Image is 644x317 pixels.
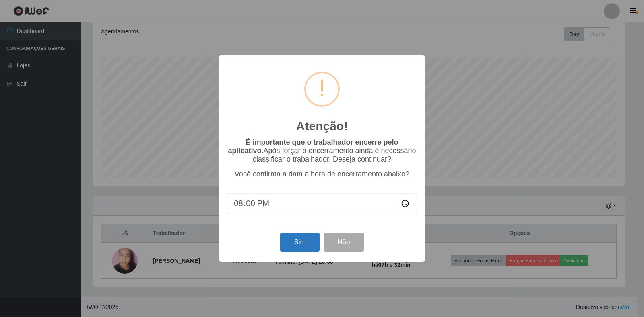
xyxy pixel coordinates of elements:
[227,170,417,178] p: Você confirma a data e hora de encerramento abaixo?
[228,138,398,155] b: É importante que o trabalhador encerre pelo aplicativo.
[227,138,417,164] p: Após forçar o encerramento ainda é necessário classificar o trabalhador. Deseja continuar?
[296,119,348,133] h2: Atenção!
[280,233,319,252] button: Sim
[324,233,363,252] button: Não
